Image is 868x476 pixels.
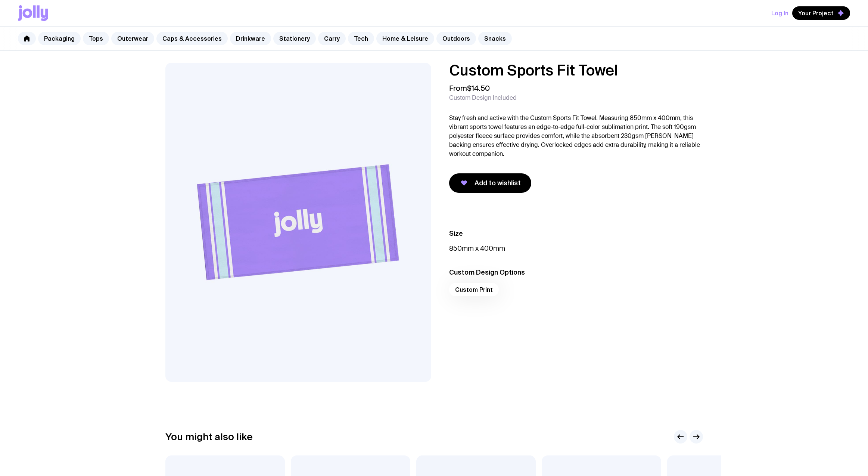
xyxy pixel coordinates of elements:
[436,32,476,45] a: Outdoors
[449,173,531,193] button: Add to wishlist
[111,32,154,45] a: Outerwear
[156,32,228,45] a: Caps & Accessories
[449,63,703,78] h1: Custom Sports Fit Towel
[798,9,834,17] span: Your Project
[467,83,490,93] span: $14.50
[475,179,521,188] span: Add to wishlist
[478,32,512,45] a: Snacks
[38,32,81,45] a: Packaging
[376,32,434,45] a: Home & Leisure
[449,94,517,102] span: Custom Design Included
[771,6,788,20] button: Log In
[449,268,703,277] h3: Custom Design Options
[449,114,703,158] p: Stay fresh and active with the Custom Sports Fit Towel. Measuring 850mm x 400mm, this vibrant spo...
[449,229,703,238] h3: Size
[83,32,109,45] a: Tops
[792,6,850,20] button: Your Project
[449,244,703,253] p: 850mm x 400mm
[230,32,271,45] a: Drinkware
[318,32,346,45] a: Carry
[165,431,253,442] h2: You might also like
[273,32,316,45] a: Stationery
[449,84,490,93] span: From
[348,32,374,45] a: Tech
